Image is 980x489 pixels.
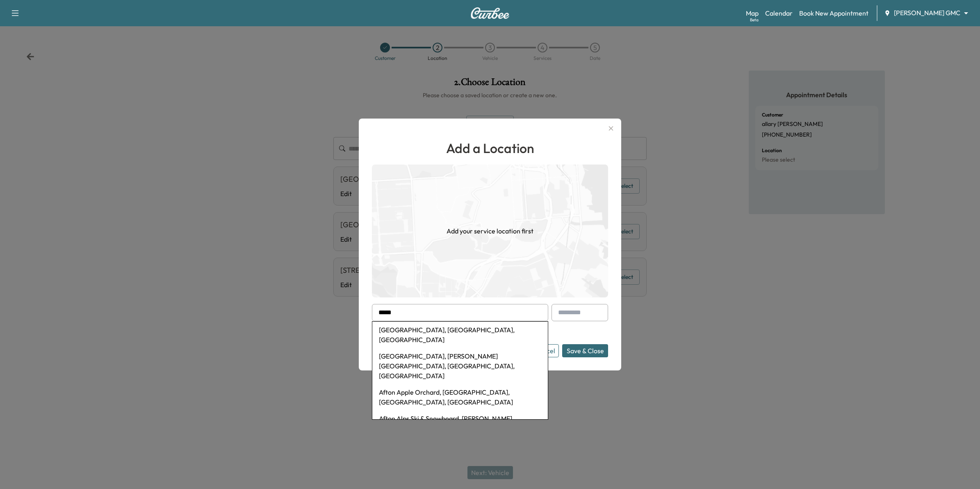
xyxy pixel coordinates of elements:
li: [GEOGRAPHIC_DATA], [GEOGRAPHIC_DATA], [GEOGRAPHIC_DATA] [372,322,548,348]
a: MapBeta [746,8,759,18]
button: Save & Close [562,344,608,357]
li: Afton Apple Orchard, [GEOGRAPHIC_DATA], [GEOGRAPHIC_DATA], [GEOGRAPHIC_DATA] [372,384,548,410]
a: Book New Appointment [799,8,868,18]
li: [GEOGRAPHIC_DATA], [PERSON_NAME][GEOGRAPHIC_DATA], [GEOGRAPHIC_DATA], [GEOGRAPHIC_DATA] [372,348,548,384]
div: Beta [750,17,759,23]
img: empty-map-CL6vilOE.png [372,165,608,297]
li: Afton Alps Ski & Snowboard, [PERSON_NAME][GEOGRAPHIC_DATA], [GEOGRAPHIC_DATA], [GEOGRAPHIC_DATA] [372,410,548,446]
a: Calendar [765,8,793,18]
img: Curbee Logo [470,7,510,19]
h1: Add your service location first [447,226,533,236]
h1: Add a Location [372,138,608,158]
span: [PERSON_NAME] GMC [894,8,960,18]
